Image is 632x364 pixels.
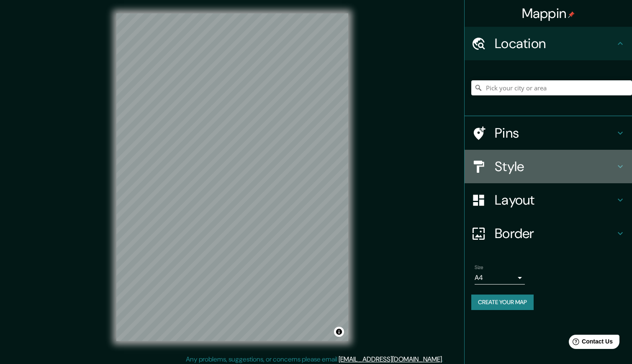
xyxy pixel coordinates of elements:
input: Pick your city or area [471,80,632,95]
div: Border [465,217,632,250]
h4: Style [495,158,615,175]
div: A4 [475,271,525,285]
h4: Layout [495,192,615,208]
div: Style [465,150,632,183]
div: Location [465,27,632,60]
button: Create your map [471,295,534,310]
button: Toggle attribution [334,327,344,337]
h4: Pins [495,125,615,141]
canvas: Map [116,13,348,341]
h4: Mappin [522,5,575,22]
iframe: Help widget launcher [557,331,623,355]
h4: Border [495,225,615,242]
label: Size [475,264,483,271]
div: Pins [465,116,632,150]
div: Layout [465,183,632,217]
h4: Location [495,35,615,52]
img: pin-icon.png [568,11,575,18]
a: [EMAIL_ADDRESS][DOMAIN_NAME] [339,355,442,364]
